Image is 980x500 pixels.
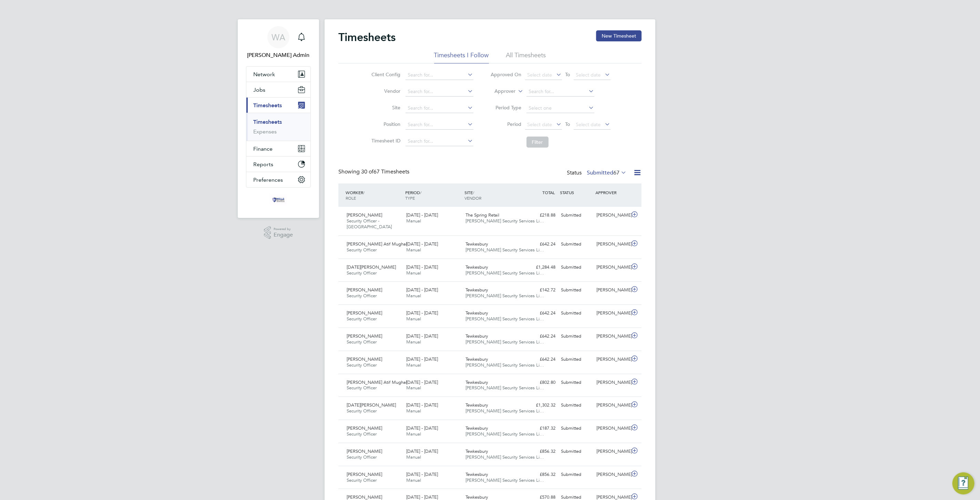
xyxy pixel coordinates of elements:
label: Submitted [587,169,626,176]
li: Timesheets I Follow [434,51,489,63]
span: [DATE] - [DATE] [406,310,438,316]
span: Reports [253,161,273,168]
a: WA[PERSON_NAME] Admin [246,26,311,59]
button: Timesheets [246,98,310,113]
span: Select date [576,72,601,78]
span: Manual [406,218,421,224]
span: [PERSON_NAME] Security Services Li… [466,362,544,368]
span: Tewkesbury [466,333,488,339]
label: Vendor [370,88,401,94]
span: [PERSON_NAME] Security Services Li… [466,270,544,276]
span: 67 [613,169,620,176]
div: APPROVER [594,186,630,199]
div: £856.32 [522,446,558,457]
span: The Spring Retail [466,212,500,218]
div: [PERSON_NAME] [594,423,630,434]
span: [PERSON_NAME] [347,425,382,431]
div: Submitted [558,308,594,319]
div: [PERSON_NAME] [594,239,630,250]
div: [PERSON_NAME] [594,210,630,221]
div: Submitted [558,331,594,342]
span: [DATE] - [DATE] [406,402,438,408]
div: STATUS [558,186,594,199]
span: Network [253,71,275,78]
span: Tewkesbury [466,264,488,270]
span: To [563,70,572,79]
span: Tewkesbury [466,402,488,408]
span: [DATE] - [DATE] [406,212,438,218]
div: Status [567,168,628,178]
div: £218.88 [522,210,558,221]
span: Manual [406,477,421,483]
span: [PERSON_NAME] [347,287,382,293]
span: Security Officer [347,477,377,483]
div: Submitted [558,262,594,273]
div: [PERSON_NAME] [594,354,630,365]
nav: Main navigation [238,19,319,218]
span: To [563,120,572,129]
div: [PERSON_NAME] [594,331,630,342]
span: Security Officer [347,339,377,345]
span: 67 Timesheets [361,168,409,175]
span: Security Officer [347,362,377,368]
button: Reports [246,157,310,172]
input: Search for... [406,87,473,97]
span: Security Officer [347,270,377,276]
span: [DATE] - [DATE] [406,264,438,270]
div: Showing [338,168,411,176]
span: [DATE] - [DATE] [406,471,438,477]
span: [PERSON_NAME] Security Services Li… [466,316,544,322]
span: Tewkesbury [466,356,488,362]
label: Period [491,121,522,127]
div: Submitted [558,210,594,221]
span: Select date [528,72,552,78]
span: [PERSON_NAME] [347,333,382,339]
span: Tewkesbury [466,310,488,316]
span: TOTAL [542,190,555,195]
span: [DATE] - [DATE] [406,333,438,339]
span: [DATE] - [DATE] [406,448,438,454]
input: Search for... [406,103,473,113]
button: Filter [527,137,549,148]
div: [PERSON_NAME] [594,446,630,457]
span: Tewkesbury [466,425,488,431]
div: £856.32 [522,469,558,480]
div: [PERSON_NAME] [594,262,630,273]
span: / [420,190,421,195]
span: Manual [406,339,421,345]
div: £1,302.32 [522,400,558,411]
span: Tewkesbury [466,287,488,293]
span: Security Officer [347,454,377,460]
span: Manual [406,385,421,391]
div: Submitted [558,446,594,457]
span: Manual [406,293,421,299]
span: Tewkesbury [466,448,488,454]
label: Site [370,104,401,111]
a: Go to home page [246,194,311,206]
span: [PERSON_NAME] Security Services Li… [466,247,544,253]
span: / [363,190,365,195]
div: £1,284.48 [522,262,558,273]
span: [PERSON_NAME] Security Services Li… [466,385,544,391]
span: Manual [406,362,421,368]
span: [DATE] - [DATE] [406,241,438,247]
label: Approver [485,88,516,95]
span: Security Officer - [GEOGRAPHIC_DATA] [347,218,392,230]
button: Preferences [246,172,310,187]
span: [PERSON_NAME] Atif Mughal [347,241,407,247]
label: Client Config [370,71,401,78]
span: TYPE [405,195,415,201]
div: [PERSON_NAME] [594,284,630,296]
div: PERIOD [404,186,463,204]
div: £642.24 [522,331,558,342]
a: Timesheets [253,119,282,125]
input: Search for... [527,87,594,97]
span: [PERSON_NAME] Security Services Li… [466,454,544,460]
button: Network [246,67,310,82]
button: New Timesheet [596,30,642,41]
div: £802.80 [522,377,558,388]
div: SITE [463,186,523,204]
span: [PERSON_NAME] Atif Mughal [347,379,407,385]
span: Tewkesbury [466,379,488,385]
div: [PERSON_NAME] [594,469,630,480]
